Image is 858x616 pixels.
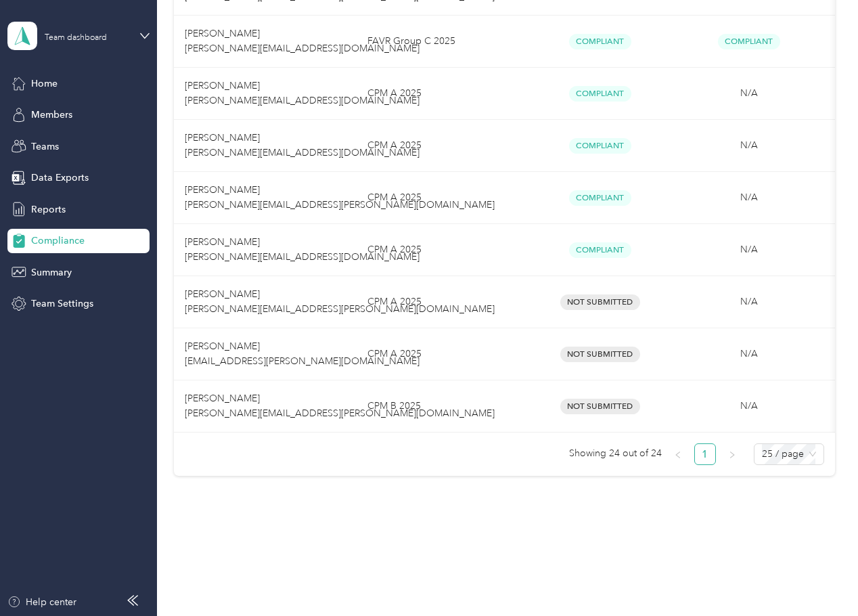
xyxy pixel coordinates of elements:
[357,380,526,433] td: CPM B 2025
[695,444,715,464] a: 1
[740,296,758,307] span: N/A
[185,236,420,263] span: [PERSON_NAME] [PERSON_NAME][EMAIL_ADDRESS][DOMAIN_NAME]
[185,288,495,315] span: [PERSON_NAME] [PERSON_NAME][EMAIL_ADDRESS][PERSON_NAME][DOMAIN_NAME]
[569,443,662,464] span: Showing 24 out of 24
[674,451,682,459] span: left
[694,443,716,465] li: 1
[31,171,89,185] span: Data Exports
[754,443,824,465] div: Page Size
[31,265,72,280] span: Summary
[569,138,631,154] span: Compliant
[185,80,420,106] span: [PERSON_NAME] [PERSON_NAME][EMAIL_ADDRESS][DOMAIN_NAME]
[667,443,689,465] button: left
[762,444,816,464] span: 25 / page
[718,34,780,49] span: Compliant
[569,190,631,206] span: Compliant
[31,202,66,217] span: Reports
[740,87,758,99] span: N/A
[357,224,526,276] td: CPM A 2025
[560,294,640,310] span: Not Submitted
[569,86,631,102] span: Compliant
[569,242,631,258] span: Compliant
[357,328,526,380] td: CPM A 2025
[357,68,526,120] td: CPM A 2025
[357,120,526,172] td: CPM A 2025
[740,244,758,255] span: N/A
[740,192,758,203] span: N/A
[31,234,85,248] span: Compliance
[560,399,640,414] span: Not Submitted
[740,139,758,151] span: N/A
[560,347,640,362] span: Not Submitted
[185,184,495,211] span: [PERSON_NAME] [PERSON_NAME][EMAIL_ADDRESS][PERSON_NAME][DOMAIN_NAME]
[185,132,420,158] span: [PERSON_NAME] [PERSON_NAME][EMAIL_ADDRESS][DOMAIN_NAME]
[185,393,495,419] span: [PERSON_NAME] [PERSON_NAME][EMAIL_ADDRESS][PERSON_NAME][DOMAIN_NAME]
[45,34,107,42] div: Team dashboard
[728,451,736,459] span: right
[667,443,689,465] li: Previous Page
[185,28,420,54] span: [PERSON_NAME] [PERSON_NAME][EMAIL_ADDRESS][DOMAIN_NAME]
[357,16,526,68] td: FAVR Group C 2025
[185,340,420,367] span: [PERSON_NAME] [EMAIL_ADDRESS][PERSON_NAME][DOMAIN_NAME]
[31,76,58,91] span: Home
[721,443,743,465] button: right
[31,139,59,154] span: Teams
[7,595,76,609] button: Help center
[357,172,526,224] td: CPM A 2025
[740,400,758,412] span: N/A
[31,296,93,311] span: Team Settings
[569,34,631,49] span: Compliant
[357,276,526,328] td: CPM A 2025
[721,443,743,465] li: Next Page
[740,348,758,359] span: N/A
[31,108,72,122] span: Members
[782,540,858,616] iframe: Everlance-gr Chat Button Frame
